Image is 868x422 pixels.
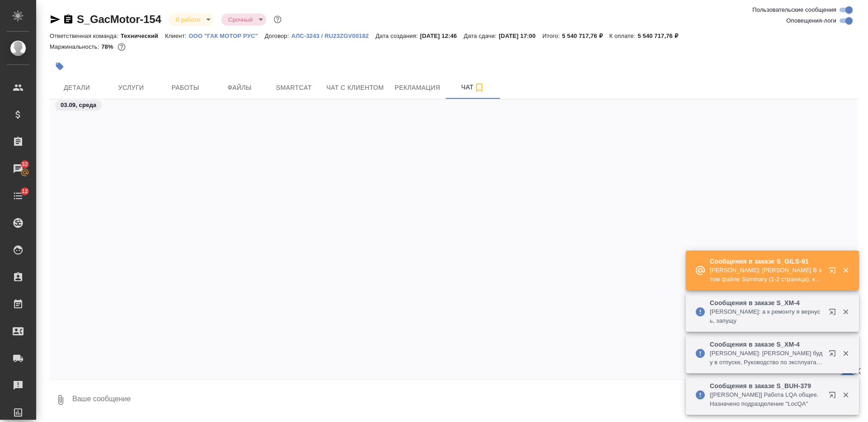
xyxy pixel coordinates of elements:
[710,390,823,408] p: [[PERSON_NAME]] Работа LQA общее. Назначено подразделение "LocQA"
[420,32,464,39] p: [DATE] 12:46
[710,266,823,284] p: [PERSON_NAME]: [PERSON_NAME] В этом файле Summary (1-2 страница), которое сделано при помощи ИИ Н...
[265,32,292,39] p: Договор:
[61,101,96,110] p: 03.09, среда
[50,14,61,25] button: Скопировать ссылку для ЯМессенджера
[752,5,836,14] span: Пользовательские сообщения
[710,349,823,367] p: [PERSON_NAME]: [PERSON_NAME] буду в отпуске, Руководство по эксплуатации (М3, М3е, М6) запускать ...
[50,32,121,39] p: Ответственная команда:
[499,32,542,39] p: [DATE] 17:00
[395,82,440,93] span: Рекламация
[823,344,845,366] button: Открыть в новой вкладке
[451,82,495,93] span: Чат
[164,82,207,93] span: Работы
[218,82,261,93] span: Файлы
[221,14,266,26] div: В работе
[637,32,684,39] p: 5 540 717,76 ₽
[121,32,165,39] p: Технический
[836,266,855,274] button: Закрыть
[823,386,845,408] button: Открыть в новой вкладке
[16,160,33,169] span: 32
[109,82,153,93] span: Услуги
[291,32,375,39] a: АЛС-3243 / RU23ZGV00182
[562,32,609,39] p: 5 540 717,76 ₽
[710,257,823,266] p: Сообщения в заказе S_GILS-91
[376,32,420,39] p: Дата создания:
[2,185,34,207] a: 12
[464,32,499,39] p: Дата сдачи:
[169,14,214,26] div: В работе
[272,82,316,93] span: Smartcat
[272,14,283,25] button: Доп статусы указывают на важность/срочность заказа
[173,16,203,23] button: В работе
[189,32,264,39] a: ООО "ГАК МОТОР РУС"
[50,43,101,50] p: Маржинальность:
[710,298,823,307] p: Сообщения в заказе S_XM-4
[291,32,375,39] p: АЛС-3243 / RU23ZGV00182
[823,261,845,283] button: Открыть в новой вкладке
[710,381,823,390] p: Сообщения в заказе S_BUH-379
[101,43,115,50] p: 78%
[609,32,638,39] p: К оплате:
[16,187,33,196] span: 12
[63,14,74,25] button: Скопировать ссылку
[836,391,855,399] button: Закрыть
[823,303,845,325] button: Открыть в новой вкладке
[542,32,562,39] p: Итого:
[710,340,823,349] p: Сообщения в заказе S_XM-4
[326,82,384,93] span: Чат с клиентом
[836,349,855,357] button: Закрыть
[474,82,485,93] svg: Подписаться
[2,158,34,180] a: 32
[836,308,855,316] button: Закрыть
[710,307,823,325] p: [PERSON_NAME]: а к ремонту я вернусь, запущу
[116,41,127,53] button: 998094.55 RUB;
[226,16,255,23] button: Срочный
[786,16,836,25] span: Оповещения-логи
[77,13,161,25] a: S_GacMotor-154
[55,82,99,93] span: Детали
[50,56,70,76] button: Добавить тэг
[165,32,189,39] p: Клиент:
[189,32,264,39] p: ООО "ГАК МОТОР РУС"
